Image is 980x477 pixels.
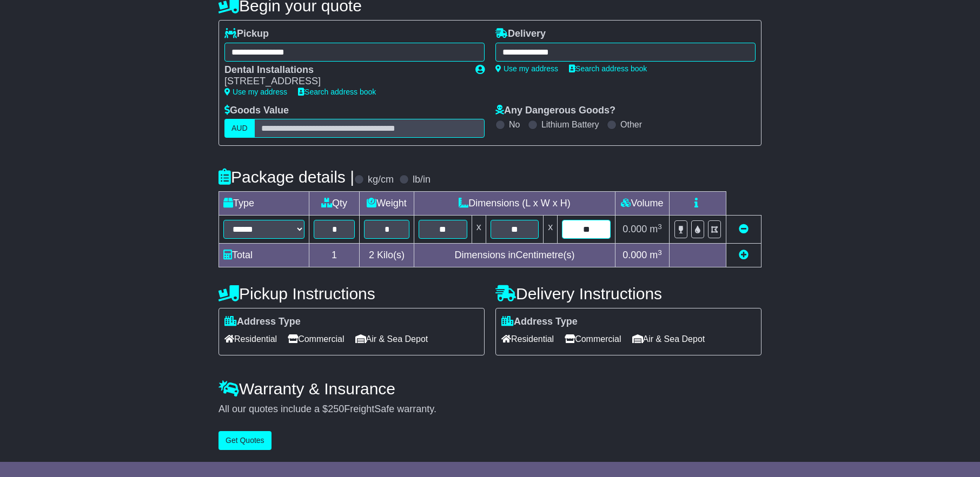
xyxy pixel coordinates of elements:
label: Goods Value [224,105,289,117]
label: lb/in [413,174,431,186]
a: Search address book [298,88,376,96]
label: AUD [224,119,255,138]
td: 1 [309,244,360,267]
span: 0.000 [623,224,647,234]
sup: 3 [658,223,662,231]
td: Total [219,244,309,267]
span: 2 [369,250,374,260]
td: Dimensions (L x W x H) [414,192,615,216]
label: Delivery [495,28,546,40]
div: All our quotes include a $ FreightSafe warranty. [218,404,762,415]
span: Commercial [565,331,621,347]
label: No [509,119,520,130]
span: 250 [328,404,344,414]
sup: 3 [658,248,662,257]
a: Remove this item [739,224,749,234]
a: Add new item [739,250,749,260]
td: Dimensions in Centimetre(s) [414,244,615,267]
td: Type [219,192,309,216]
span: Residential [224,331,277,347]
span: Residential [501,331,554,347]
h4: Package details | [218,168,354,186]
a: Use my address [495,64,558,73]
span: 0.000 [623,250,647,260]
h4: Delivery Instructions [495,285,762,303]
a: Use my address [224,88,287,96]
span: Commercial [288,331,344,347]
button: Get Quotes [218,431,272,450]
div: Dental Installations [224,64,465,76]
td: Kilo(s) [360,244,414,267]
label: Address Type [501,316,578,328]
td: x [472,216,486,244]
td: x [544,216,558,244]
label: kg/cm [368,174,394,186]
td: Volume [615,192,669,216]
span: m [650,250,662,260]
div: [STREET_ADDRESS] [224,76,465,88]
label: Address Type [224,316,301,328]
label: Lithium Battery [541,119,599,130]
span: m [650,224,662,234]
a: Search address book [569,64,647,73]
label: Pickup [224,28,269,40]
h4: Pickup Instructions [218,285,485,303]
label: Any Dangerous Goods? [495,105,615,117]
h4: Warranty & Insurance [218,380,762,398]
label: Other [620,119,642,130]
td: Weight [360,192,414,216]
td: Qty [309,192,360,216]
span: Air & Sea Depot [355,331,428,347]
span: Air & Sea Depot [632,331,705,347]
